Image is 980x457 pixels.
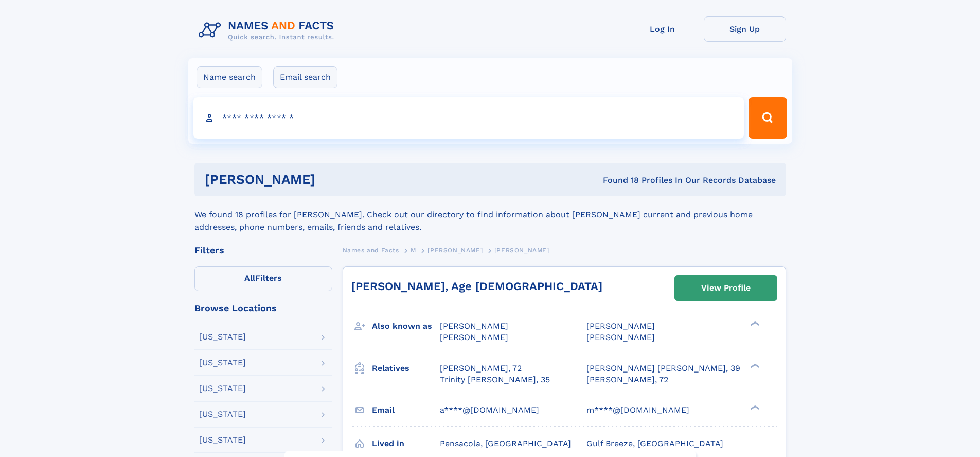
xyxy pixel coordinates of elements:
div: ❯ [748,320,760,327]
a: [PERSON_NAME] [427,244,483,257]
span: [PERSON_NAME] [440,321,508,331]
a: [PERSON_NAME], 72 [586,374,668,385]
div: View Profile [701,276,751,300]
label: Name search [197,66,262,88]
img: Logo Names and Facts [194,16,343,44]
div: [US_STATE] [199,410,246,418]
div: [US_STATE] [199,384,246,393]
a: Trinity [PERSON_NAME], 35 [440,374,550,385]
input: search input [193,97,744,139]
span: [PERSON_NAME] [427,247,483,254]
h3: Also known as [372,317,440,335]
label: Filters [194,266,332,291]
div: [US_STATE] [199,359,246,367]
div: [US_STATE] [199,436,246,444]
div: We found 18 profiles for [PERSON_NAME]. Check out our directory to find information about [PERSON... [194,196,786,233]
label: Email search [273,66,337,88]
h3: Relatives [372,360,440,377]
h3: Lived in [372,435,440,452]
div: ❯ [748,362,760,369]
span: Gulf Breeze, [GEOGRAPHIC_DATA] [586,438,723,448]
div: Filters [194,246,332,255]
a: M [411,244,416,257]
a: View Profile [675,276,777,300]
h1: [PERSON_NAME] [205,173,459,186]
span: [PERSON_NAME] [586,321,655,331]
span: Pensacola, [GEOGRAPHIC_DATA] [440,438,571,448]
a: [PERSON_NAME], Age [DEMOGRAPHIC_DATA] [351,280,602,293]
div: [US_STATE] [199,333,246,341]
a: [PERSON_NAME] [PERSON_NAME], 39 [586,363,740,374]
h3: Email [372,401,440,419]
button: Search Button [749,97,787,139]
span: All [244,273,255,283]
span: M [411,247,416,254]
div: Found 18 Profiles In Our Records Database [459,175,776,186]
span: [PERSON_NAME] [494,247,549,254]
a: Names and Facts [343,244,399,257]
a: Log In [621,16,704,42]
a: [PERSON_NAME], 72 [440,363,522,374]
div: Browse Locations [194,303,332,313]
div: ❯ [748,404,760,411]
span: [PERSON_NAME] [586,332,655,342]
span: [PERSON_NAME] [440,332,508,342]
a: Sign Up [704,16,786,42]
